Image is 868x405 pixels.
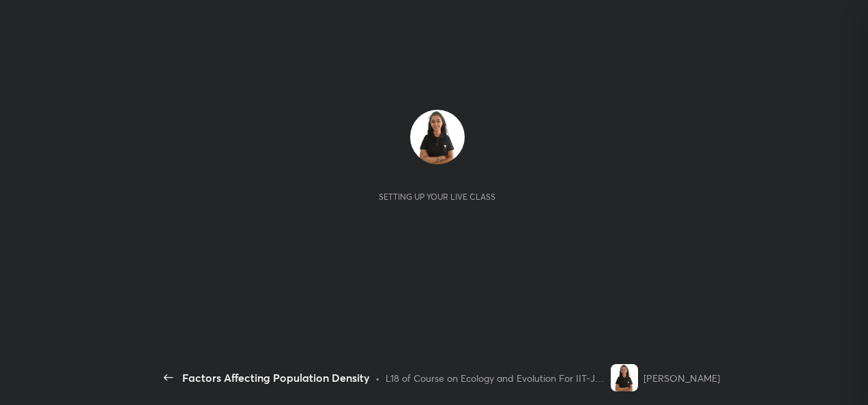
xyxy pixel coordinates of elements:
[182,370,370,386] div: Factors Affecting Population Density
[379,192,495,202] div: Setting up your live class
[375,371,380,385] div: •
[611,364,638,391] img: 31e0e67977fa4eb481ffbcafe7fbc2ad.jpg
[643,371,720,385] div: [PERSON_NAME]
[386,371,605,385] div: L18 of Course on Ecology and Evolution For IIT-JAM / GAT-B / CUET PG 2026/27
[410,110,465,164] img: 31e0e67977fa4eb481ffbcafe7fbc2ad.jpg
